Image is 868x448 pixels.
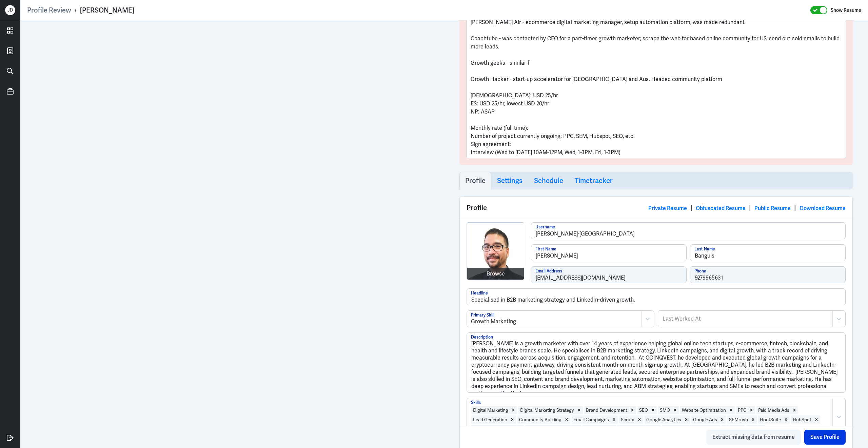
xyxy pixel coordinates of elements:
[671,406,679,414] div: Remove SMO
[525,425,574,433] div: Website Development
[510,406,517,414] div: Remove Digital Marketing
[756,406,791,414] div: Paid Media Ads
[516,425,524,433] div: Remove Facebook Marketing
[706,430,801,445] button: Extract missing data from resume
[471,18,842,26] p: [PERSON_NAME] Air - ecommerce digital marketing manager, setup automation platform; was made redu...
[649,406,657,414] div: Remove SEO
[790,415,821,424] div: HubSpotRemove HubSpot
[563,415,570,424] div: Remove Community Building
[467,223,524,280] img: Dominic_Banguis.jpg
[525,424,582,434] div: Website DevelopmentRemove Website Development
[658,406,671,414] div: SMO
[648,205,687,212] a: Private Resume
[727,406,735,414] div: Remove Website Optimization
[629,406,636,414] div: Remove Brand Development
[471,100,842,108] p: ES: USD 25/hr, lowest USD 20/hr
[584,406,629,414] div: Brand Development
[645,415,683,424] div: Google Analytics
[754,205,791,212] a: Public Resume
[471,424,525,434] div: Facebook MarketingRemove Facebook Marketing
[637,406,649,414] div: SEO
[831,6,861,15] label: Show Resume
[727,415,757,424] div: SEMrushRemove SEMrush
[80,6,134,15] div: [PERSON_NAME]
[746,424,766,434] div: CSSRemove CSS
[471,148,842,157] p: Interview (Wed to [DATE] 10AM-12PM, Wed, 1-3PM, Fri, 1-3PM)
[713,425,720,433] div: Remove Social Media Marketing
[531,223,845,239] input: Username
[657,405,679,415] div: SMORemove SMO
[791,415,813,424] div: HubSpot
[571,415,618,424] div: Email CampaignsRemove Email Campaigns
[471,406,510,414] div: Digital Marketing
[487,270,505,278] div: Browse
[648,203,846,213] div: | | |
[748,406,755,414] div: Remove PPC
[636,415,643,424] div: Remove Scrum
[517,415,571,424] div: Community BuildingRemove Community Building
[757,415,790,424] div: HootSuiteRemove HootSuite
[758,415,782,424] div: HootSuite
[471,425,516,433] div: Facebook Marketing
[722,425,737,433] div: HTML
[758,425,765,433] div: Remove CSS
[610,415,618,424] div: Remove Email Campaigns
[653,425,660,433] div: Remove Content Writing
[718,415,726,424] div: Remove Google Ads
[721,424,746,434] div: HTMLRemove HTML
[804,430,846,445] button: Save Profile
[471,59,842,67] p: Growth geeks - similar f
[661,424,721,434] div: Social Media MarketingRemove Social Media Marketing
[575,406,583,414] div: Remove Digital Marketing Strategy
[616,424,661,434] div: Content WritingRemove Content Writing
[691,415,718,424] div: Google Ads
[5,5,15,15] div: J D
[471,124,842,132] p: Monthly rate (full time):
[690,267,845,283] input: Phone
[517,415,563,424] div: Community Building
[618,415,644,424] div: ScrumRemove Scrum
[531,245,686,261] input: First Name
[690,245,845,261] input: Last Name
[608,425,616,433] div: Remove Wordpress
[460,197,852,219] div: Profile
[584,405,637,415] div: Brand DevelopmentRemove Brand Development
[27,6,71,15] a: Profile Review
[756,405,799,415] div: Paid Media AdsRemove Paid Media Ads
[467,289,845,305] input: Headline
[497,177,522,185] h3: Settings
[791,406,798,414] div: Remove Paid Media Ads
[471,140,842,148] p: Sign agreement:
[509,415,516,424] div: Remove Lead Generation
[644,415,691,424] div: Google AnalyticsRemove Google Analytics
[800,205,846,212] a: Download Resume
[749,415,757,424] div: Remove SEMrush
[727,415,749,424] div: SEMrush
[679,405,735,415] div: Website OptimizationRemove Website Optimization
[637,405,657,415] div: SEORemove SEO
[574,425,581,433] div: Remove Website Development
[518,406,575,414] div: Digital Marketing Strategy
[582,424,616,434] div: WordpressRemove Wordpress
[471,108,842,116] p: NP: ASAP
[696,205,746,212] a: Obfuscated Resume
[471,35,842,51] p: Coachtube - was contacted by CEO for a part-timer growth marketer; scrape the web for based onlin...
[471,91,842,100] p: [DEMOGRAPHIC_DATA]: USD 25/hr
[471,405,518,415] div: Digital MarketingRemove Digital Marketing
[583,425,608,433] div: Wordpress
[735,405,756,415] div: PPCRemove PPC
[746,425,758,433] div: CSS
[575,177,613,185] h3: Timetracker
[572,415,610,424] div: Email Campaigns
[465,177,486,185] h3: Profile
[736,406,748,414] div: PPC
[471,415,509,424] div: Lead Generation
[617,425,653,433] div: Content Writing
[471,415,517,424] div: Lead GenerationRemove Lead Generation
[71,6,80,15] p: ›
[737,425,745,433] div: Remove HTML
[467,333,845,392] textarea: [PERSON_NAME] is a growth marketer with over 14 years of experience helping global online tech st...
[534,177,563,185] h3: Schedule
[36,27,429,441] iframe: https://ppcdn.hiredigital.com/users/a3281c63/a/594837187/Martin_Dominic_A_Banguis_-_CV_Updated_-_...
[531,267,686,283] input: Email Address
